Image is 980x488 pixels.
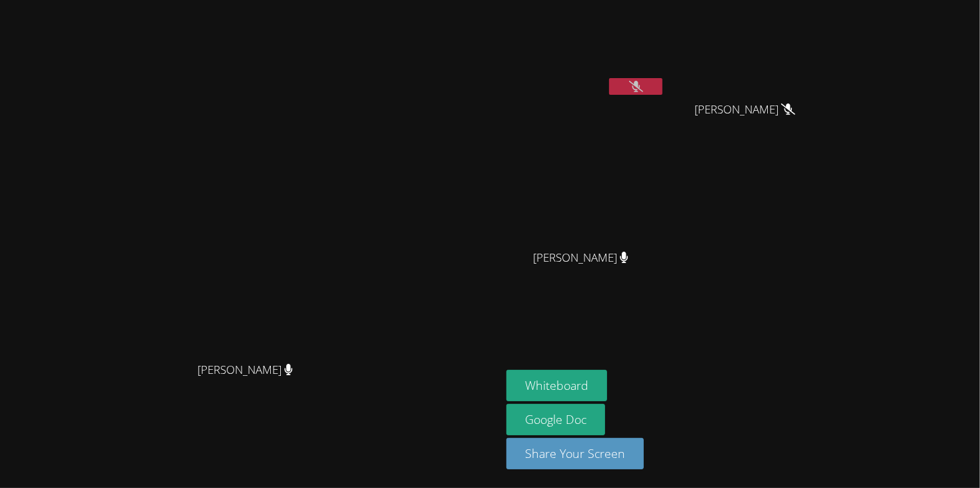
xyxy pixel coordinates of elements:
[506,438,644,469] button: Share Your Screen
[506,370,607,401] button: Whiteboard
[533,248,628,268] span: [PERSON_NAME]
[506,404,605,435] a: Google Doc
[694,100,795,119] span: [PERSON_NAME]
[197,360,293,380] span: [PERSON_NAME]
